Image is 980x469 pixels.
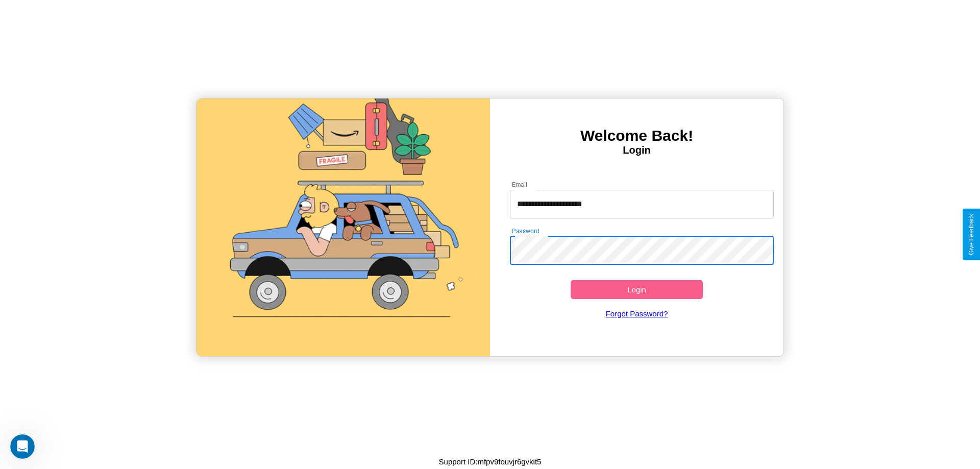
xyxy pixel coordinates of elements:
h3: Welcome Back! [490,127,783,144]
h4: Login [490,144,783,156]
p: Support ID: mfpv9fouvjr6gvkit5 [439,455,542,468]
iframe: Intercom live chat [10,434,35,459]
div: Give Feedback [968,214,975,255]
img: gif [197,98,490,356]
label: Email [512,180,528,189]
a: Forgot Password? [505,299,769,328]
label: Password [512,227,539,235]
button: Login [571,280,703,299]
